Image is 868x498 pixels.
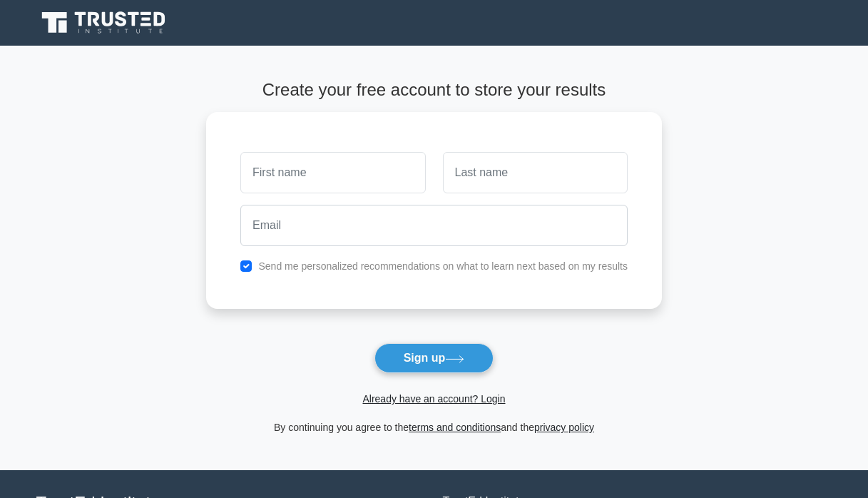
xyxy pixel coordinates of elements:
[443,152,628,193] input: Last name
[240,152,425,193] input: First name
[206,80,662,101] h4: Create your free account to store your results
[362,393,505,405] a: Already have an account? Login
[258,260,628,272] label: Send me personalized recommendations on what to learn next based on my results
[534,422,594,433] a: privacy policy
[409,422,501,433] a: terms and conditions
[198,419,670,436] div: By continuing you agree to the and the
[240,205,628,246] input: Email
[374,343,494,373] button: Sign up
